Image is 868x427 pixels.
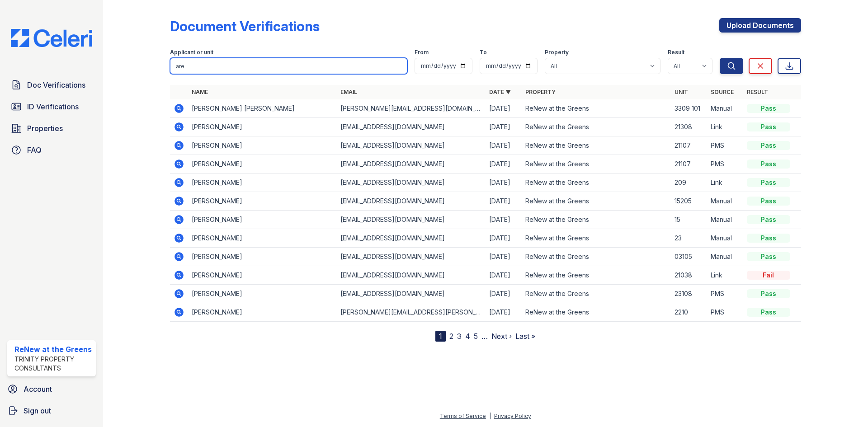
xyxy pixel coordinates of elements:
td: 21038 [671,266,707,285]
td: [DATE] [486,285,522,303]
td: Link [707,118,743,136]
label: Result [668,49,684,56]
td: 3309 101 [671,99,707,118]
td: [EMAIL_ADDRESS][DOMAIN_NAME] [337,174,486,192]
td: PMS [707,136,743,155]
td: [DATE] [486,248,522,266]
span: … [481,331,488,342]
td: [PERSON_NAME] [188,229,337,248]
a: Account [4,380,99,398]
td: 03105 [671,248,707,266]
td: [PERSON_NAME] [188,266,337,285]
div: Fail [747,271,790,280]
div: ReNew at the Greens [14,344,92,355]
div: Pass [747,160,790,169]
td: ReNew at the Greens [522,211,670,229]
a: Next › [491,332,512,341]
a: Source [711,89,734,95]
td: 2210 [671,303,707,322]
a: 4 [465,332,470,341]
div: Document Verifications [170,18,320,34]
td: [EMAIL_ADDRESS][DOMAIN_NAME] [337,229,486,248]
td: [PERSON_NAME] [188,174,337,192]
a: ID Verifications [7,98,96,116]
span: Sign out [24,405,51,416]
td: [PERSON_NAME] [188,192,337,211]
td: [PERSON_NAME] [188,303,337,322]
td: 21308 [671,118,707,136]
td: [DATE] [486,266,522,285]
td: [PERSON_NAME] [188,248,337,266]
td: ReNew at the Greens [522,155,670,174]
td: ReNew at the Greens [522,99,670,118]
a: Doc Verifications [7,76,96,94]
td: [PERSON_NAME] [188,211,337,229]
td: [PERSON_NAME] [188,285,337,303]
td: [PERSON_NAME] [188,155,337,174]
td: [DATE] [486,136,522,155]
td: Manual [707,211,743,229]
td: [DATE] [486,155,522,174]
td: [DATE] [486,99,522,118]
td: Link [707,174,743,192]
td: Link [707,266,743,285]
td: [PERSON_NAME] [188,118,337,136]
td: 15 [671,211,707,229]
div: Pass [747,215,790,224]
label: Property [545,49,569,56]
div: Pass [747,234,790,243]
td: Manual [707,99,743,118]
div: | [489,413,491,419]
td: Manual [707,192,743,211]
td: 23 [671,229,707,248]
td: ReNew at the Greens [522,118,670,136]
td: 21107 [671,155,707,174]
td: [EMAIL_ADDRESS][DOMAIN_NAME] [337,285,486,303]
td: ReNew at the Greens [522,303,670,322]
td: [EMAIL_ADDRESS][DOMAIN_NAME] [337,266,486,285]
td: PMS [707,303,743,322]
td: [PERSON_NAME][EMAIL_ADDRESS][DOMAIN_NAME] [337,99,486,118]
td: [EMAIL_ADDRESS][DOMAIN_NAME] [337,248,486,266]
td: [EMAIL_ADDRESS][DOMAIN_NAME] [337,118,486,136]
img: CE_Logo_Blue-a8612792a0a2168367f1c8372b55b34899dd931a85d93a1a3d3e32e68fde9ad4.png [4,29,99,47]
div: Pass [747,104,790,113]
td: 23108 [671,285,707,303]
a: Result [747,89,768,95]
a: 2 [449,332,453,341]
td: [EMAIL_ADDRESS][DOMAIN_NAME] [337,192,486,211]
td: [EMAIL_ADDRESS][DOMAIN_NAME] [337,211,486,229]
td: ReNew at the Greens [522,136,670,155]
div: 1 [435,331,446,342]
a: Terms of Service [440,413,486,419]
td: [PERSON_NAME] [188,136,337,155]
td: [DATE] [486,303,522,322]
span: ID Verifications [27,101,79,112]
a: Email [340,89,357,95]
span: Doc Verifications [27,80,85,90]
td: Manual [707,229,743,248]
a: Date ▼ [489,89,511,95]
td: [PERSON_NAME][EMAIL_ADDRESS][PERSON_NAME][DOMAIN_NAME] [337,303,486,322]
td: 15205 [671,192,707,211]
td: Manual [707,248,743,266]
td: ReNew at the Greens [522,229,670,248]
div: Trinity Property Consultants [14,355,92,373]
div: Pass [747,197,790,206]
a: Name [192,89,208,95]
a: 5 [474,332,478,341]
td: ReNew at the Greens [522,192,670,211]
input: Search by name, email, or unit number [170,58,407,74]
td: PMS [707,285,743,303]
div: Pass [747,141,790,150]
td: PMS [707,155,743,174]
a: Upload Documents [719,18,801,33]
label: Applicant or unit [170,49,213,56]
td: ReNew at the Greens [522,174,670,192]
a: Unit [675,89,688,95]
div: Pass [747,289,790,298]
div: Pass [747,252,790,261]
td: [PERSON_NAME] [PERSON_NAME] [188,99,337,118]
td: [DATE] [486,229,522,248]
span: Properties [27,123,63,134]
